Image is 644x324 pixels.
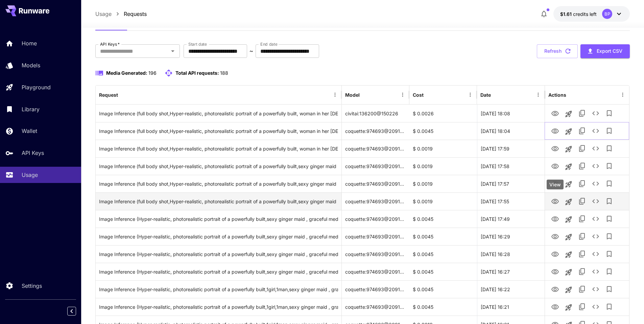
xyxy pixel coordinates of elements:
[560,11,573,17] span: $1.61
[409,263,477,280] div: $ 0.0045
[22,61,40,69] p: Models
[342,245,409,263] div: coquette:974693@2091367
[477,228,545,245] div: 21 Sep, 2025 16:29
[477,140,545,157] div: 21 Sep, 2025 17:59
[562,248,575,261] button: Launch in playground
[580,44,630,58] button: Export CSV
[409,298,477,316] div: $ 0.0045
[602,300,616,314] button: Add to library
[589,177,602,190] button: See details
[553,6,630,22] button: $1.6063BP
[119,90,128,99] button: Sort
[342,228,409,245] div: coquette:974693@2091367
[602,124,616,138] button: Add to library
[188,41,207,47] label: Start date
[100,41,120,47] label: API Keys
[589,107,602,120] button: See details
[575,107,589,120] button: Copy TaskUUID
[409,228,477,245] div: $ 0.0045
[602,230,616,243] button: Add to library
[342,140,409,157] div: coquette:974693@2091367
[602,9,612,19] div: BP
[477,280,545,298] div: 21 Sep, 2025 16:22
[409,280,477,298] div: $ 0.0045
[249,47,253,55] p: ~
[562,195,575,209] button: Launch in playground
[562,125,575,138] button: Launch in playground
[95,10,112,18] a: Usage
[342,175,409,192] div: coquette:974693@2091367
[589,194,602,208] button: See details
[409,157,477,175] div: $ 0.0019
[560,10,597,18] div: $1.6063
[480,92,491,98] div: Date
[589,159,602,173] button: See details
[22,83,51,91] p: Playground
[99,193,338,210] div: Click to copy prompt
[409,210,477,228] div: $ 0.0045
[477,157,545,175] div: 21 Sep, 2025 17:58
[99,122,338,140] div: Click to copy prompt
[575,230,589,243] button: Copy TaskUUID
[492,90,501,99] button: Sort
[22,149,44,157] p: API Keys
[477,263,545,280] div: 21 Sep, 2025 16:27
[477,298,545,316] div: 21 Sep, 2025 16:21
[95,10,147,18] nav: breadcrumb
[533,90,543,99] button: Menu
[575,177,589,190] button: Copy TaskUUID
[106,70,147,76] span: Media Generated:
[547,180,564,189] div: View
[562,160,575,173] button: Launch in playground
[342,157,409,175] div: coquette:974693@2091367
[477,192,545,210] div: 21 Sep, 2025 17:55
[575,124,589,138] button: Copy TaskUUID
[99,228,338,245] div: Click to copy prompt
[562,107,575,121] button: Launch in playground
[548,106,562,120] button: View
[99,105,338,122] div: Click to copy prompt
[589,282,602,296] button: See details
[589,265,602,278] button: See details
[589,230,602,243] button: See details
[562,142,575,156] button: Launch in playground
[548,124,562,138] button: View
[99,140,338,157] div: Click to copy prompt
[424,90,434,99] button: Sort
[22,105,40,113] p: Library
[477,122,545,140] div: 21 Sep, 2025 18:04
[99,210,338,228] div: Click to copy prompt
[589,247,602,261] button: See details
[548,159,562,173] button: View
[548,92,566,98] div: Actions
[548,177,562,190] button: View
[477,245,545,263] div: 21 Sep, 2025 16:28
[168,46,177,56] button: Open
[413,92,424,98] div: Cost
[575,194,589,208] button: Copy TaskUUID
[99,246,338,263] div: Click to copy prompt
[548,300,562,314] button: View
[589,124,602,138] button: See details
[99,298,338,316] div: Click to copy prompt
[562,301,575,314] button: Launch in playground
[342,210,409,228] div: coquette:974693@2091367
[22,282,42,290] p: Settings
[548,141,562,155] button: View
[562,230,575,244] button: Launch in playground
[602,282,616,296] button: Add to library
[602,107,616,120] button: Add to library
[67,307,76,316] button: Collapse sidebar
[99,263,338,280] div: Click to copy prompt
[575,212,589,226] button: Copy TaskUUID
[477,175,545,192] div: 21 Sep, 2025 17:57
[124,10,147,18] a: Requests
[260,41,277,47] label: End date
[72,305,81,317] div: Collapse sidebar
[148,70,157,76] span: 196
[602,194,616,208] button: Add to library
[342,263,409,280] div: coquette:974693@2091367
[99,281,338,298] div: Click to copy prompt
